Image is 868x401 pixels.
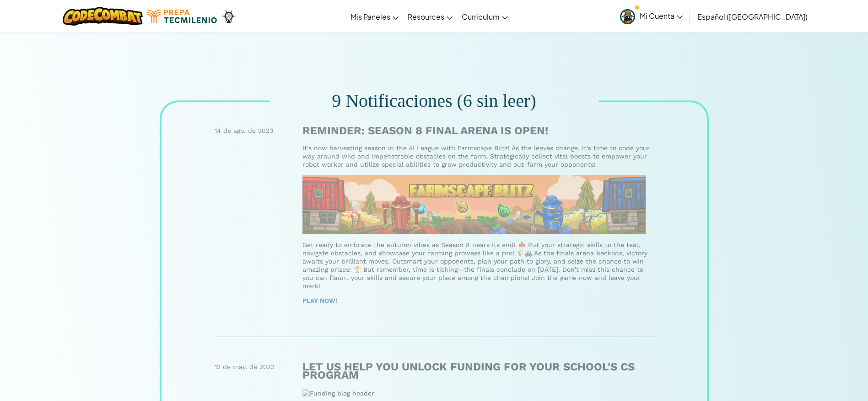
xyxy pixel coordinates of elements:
a: Mi Cuenta [615,2,687,31]
span: Mi Cuenta [640,11,683,21]
div: Let Us Help You Unlock Funding for Your School's CS Program [302,363,654,379]
p: Get ready to embrace the autumn vibes as Season 8 nears its end! 🍁 Put your strategic skills to t... [302,241,654,290]
span: Resources [408,12,444,21]
a: Mis Paneles [346,4,403,29]
p: It's now harvesting season in the AI League with Farmscape Blitz! As the leaves change, it's time... [302,144,654,169]
span: Español ([GEOGRAPHIC_DATA]) [697,12,808,21]
img: Untitled design 2023 08 21 t093506 [302,175,646,234]
a: PLAY NOW! [302,297,337,304]
img: Tecmilenio logo [147,10,217,23]
a: Resources [403,4,457,29]
div: 9 Notificaciones (6 sin leer) [332,94,536,107]
img: CodeCombat logo [63,7,143,26]
span: Mis Paneles [350,12,390,21]
div: 12 de may. de 2023 [215,363,302,371]
img: Funding blog header [302,389,374,397]
span: Curriculum [462,12,500,21]
div: Reminder: Season 8 Final Arena is Open! [302,127,654,135]
div: 14 de ago. de 2023 [215,127,302,135]
img: avatar [620,9,635,24]
a: Español ([GEOGRAPHIC_DATA]) [693,4,812,29]
img: Ozaria [221,10,236,23]
a: Curriculum [457,4,512,29]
